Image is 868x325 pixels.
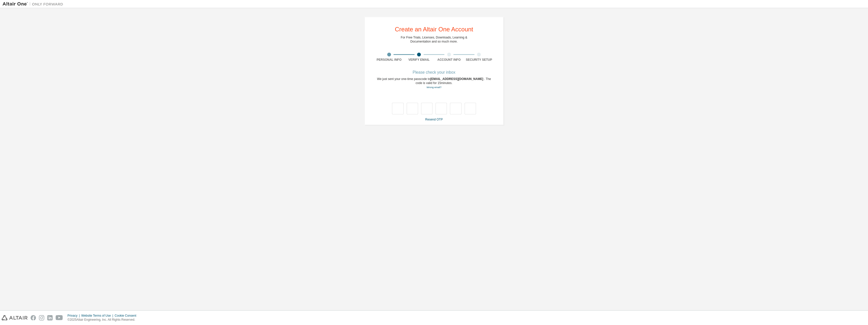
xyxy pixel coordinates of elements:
span: [EMAIL_ADDRESS][DOMAIN_NAME] [430,77,484,81]
div: We just sent your one-time passcode to . The code is valid for 15 minutes. [374,77,494,89]
div: Security Setup [464,58,494,62]
img: altair_logo.svg [2,315,28,320]
a: Resend OTP [425,118,443,121]
img: youtube.svg [56,315,63,320]
div: Cookie Consent [115,314,139,318]
div: Account Info [434,58,464,62]
a: Go back to the registration form [426,86,441,89]
p: © 2025 Altair Engineering, Inc. All Rights Reserved. [68,318,139,322]
div: Personal Info [374,58,404,62]
img: Altair One [3,2,66,7]
div: Please check your inbox [374,71,494,74]
img: instagram.svg [39,315,44,320]
img: linkedin.svg [47,315,53,320]
div: Website Terms of Use [81,314,115,318]
div: Privacy [68,314,81,318]
img: facebook.svg [31,315,36,320]
div: Verify Email [404,58,434,62]
div: Create an Altair One Account [395,26,473,32]
div: For Free Trials, Licenses, Downloads, Learning & Documentation and so much more. [401,35,467,44]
